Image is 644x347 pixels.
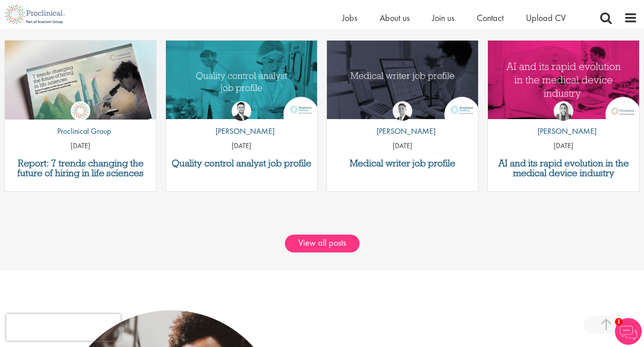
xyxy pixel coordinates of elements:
a: About us [380,12,410,24]
p: [PERSON_NAME] [209,125,275,137]
p: [DATE] [166,141,317,151]
a: Report: 7 trends changing the future of hiring in life sciences [9,158,152,178]
a: Link to a post [327,41,478,120]
a: View all posts [285,235,360,252]
p: [DATE] [5,141,156,151]
a: AI and its rapid evolution in the medical device industry [492,158,635,178]
a: Join us [432,12,454,24]
iframe: reCAPTCHA [6,314,121,341]
a: George Watson [PERSON_NAME] [370,101,436,141]
a: Link to a post [166,41,317,120]
img: George Watson [393,101,412,121]
p: [PERSON_NAME] [370,125,436,137]
p: [DATE] [327,141,478,151]
a: Link to a post [5,41,156,120]
img: quality control analyst job profile [166,41,317,119]
a: Jobs [342,12,357,24]
p: [PERSON_NAME] [531,125,597,137]
img: Proclinical: Life sciences hiring trends report 2025 [5,41,156,125]
p: [DATE] [488,141,639,151]
a: Upload CV [526,12,566,24]
a: Link to a post [488,41,639,120]
p: Proclinical Group [51,125,111,137]
a: Contact [477,12,504,24]
a: Joshua Godden [PERSON_NAME] [209,101,275,141]
img: AI and Its Impact on the Medical Device Industry | Proclinical [488,41,639,119]
img: Proclinical Group [71,101,90,121]
img: Medical writer job profile [327,41,478,119]
span: 1 [615,318,623,326]
a: Medical writer job profile [331,158,474,168]
img: Joshua Godden [232,101,251,121]
a: Hannah Burke [PERSON_NAME] [531,101,597,141]
img: Hannah Burke [554,101,573,121]
a: Proclinical Group Proclinical Group [51,101,111,141]
a: Quality control analyst job profile [170,158,313,168]
img: Chatbot [615,318,642,345]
